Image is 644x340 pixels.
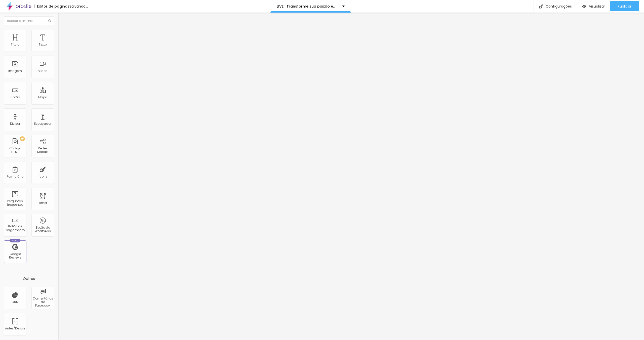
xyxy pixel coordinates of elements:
p: LIVE | Transforme sua paixão em lucro [277,5,338,8]
div: Perguntas frequentes [5,199,25,207]
div: Comentários do Facebook [33,297,53,308]
div: Código HTML [5,147,25,154]
div: Divisor [10,122,20,125]
div: Imagem [8,69,22,73]
div: Mapa [38,96,47,99]
span: Publicar [618,4,631,8]
div: Título [11,43,19,46]
img: Icone [539,4,543,9]
button: Publicar [610,1,639,11]
div: Ícone [38,175,47,178]
div: Formulário [7,175,23,178]
img: view-1.svg [582,4,586,9]
div: Vídeo [38,69,47,73]
div: Botão do WhatsApp [33,226,53,233]
div: Botão [11,96,20,99]
div: Redes Sociais [33,147,53,154]
span: Visualizar [589,4,605,8]
div: Salvando... [69,5,88,8]
button: Visualizar [577,1,610,11]
div: Antes/Depois [5,327,25,330]
div: Editor de páginas [34,5,69,8]
div: Novo [10,239,21,242]
div: Google Reviews [5,252,25,260]
div: CRM [12,300,19,304]
div: Texto [39,43,47,46]
img: Icone [48,19,51,22]
div: Botão de pagamento [5,225,25,232]
input: Buscar elemento [4,16,54,25]
iframe: Editor [58,13,644,340]
div: Espaçador [34,122,51,125]
div: Timer [38,201,47,205]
